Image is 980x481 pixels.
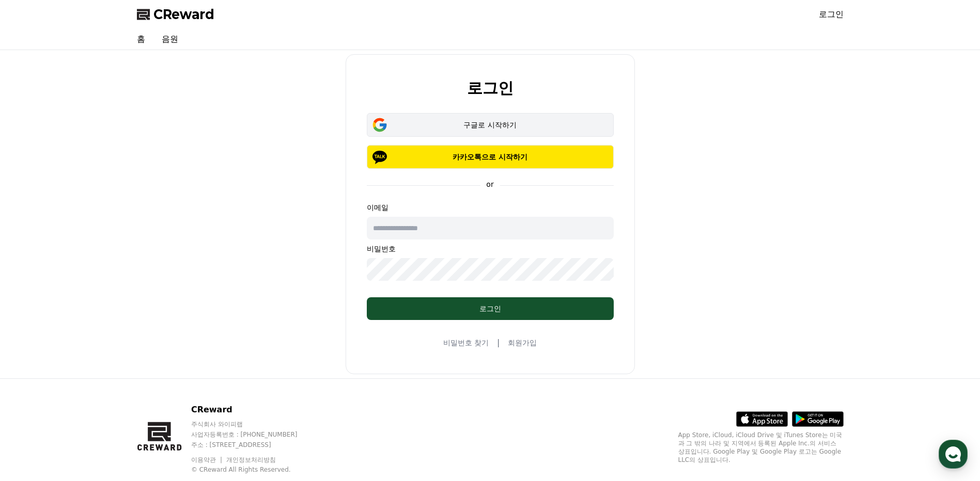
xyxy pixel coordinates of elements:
a: 개인정보처리방침 [226,456,276,463]
a: 비밀번호 찾기 [443,338,489,348]
a: 홈 [3,327,68,353]
a: CReward [137,6,214,23]
span: | [497,336,500,349]
h2: 로그인 [467,79,514,97]
button: 로그인 [367,297,614,320]
p: 주식회사 와이피랩 [191,420,317,428]
p: 사업자등록번호 : [PHONE_NUMBER] [191,430,317,439]
a: 이용약관 [191,456,224,463]
button: 카카오톡으로 시작하기 [367,145,614,169]
div: 로그인 [387,303,593,314]
a: 설정 [133,327,198,353]
a: 회원가입 [508,338,537,348]
p: App Store, iCloud, iCloud Drive 및 iTunes Store는 미국과 그 밖의 나라 및 지역에서 등록된 Apple Inc.의 서비스 상표입니다. Goo... [678,431,844,464]
p: 비밀번호 [367,244,614,254]
a: 대화 [68,327,133,353]
span: 홈 [33,343,39,351]
a: 로그인 [819,8,844,21]
p: 카카오톡으로 시작하기 [382,152,599,162]
a: 홈 [129,29,153,50]
div: 구글로 시작하기 [382,120,599,130]
p: or [480,179,500,189]
p: © CReward All Rights Reserved. [191,466,317,474]
span: 대화 [95,343,107,351]
a: 음원 [153,29,186,50]
span: 설정 [160,343,172,351]
span: CReward [153,6,214,23]
p: CReward [191,404,317,416]
button: 구글로 시작하기 [367,113,614,137]
p: 주소 : [STREET_ADDRESS] [191,441,317,449]
p: 이메일 [367,202,614,213]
